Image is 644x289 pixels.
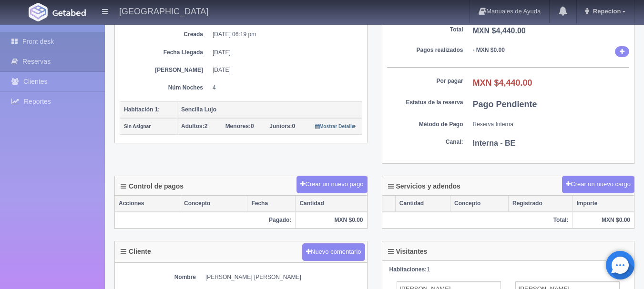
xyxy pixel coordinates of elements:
[388,248,428,255] h4: Visitantes
[205,273,362,281] dd: [PERSON_NAME] [PERSON_NAME]
[562,176,634,193] button: Crear un nuevo cargo
[572,212,634,229] th: MXN $0.00
[387,26,463,34] dt: Total
[213,66,355,74] dd: [DATE]
[213,30,355,39] dd: [DATE] 06:19 pm
[269,123,292,130] strong: Juniors:
[180,196,247,212] th: Concepto
[225,123,251,130] strong: Menores:
[473,47,505,53] b: - MXN $0.00
[302,243,365,261] button: Nuevo comentario
[315,123,357,130] a: Mostrar Detalle
[52,9,86,16] img: Getabed
[296,212,367,229] th: MXN $0.00
[119,5,208,17] h4: [GEOGRAPHIC_DATA]
[473,27,526,35] b: MXN $4,440.00
[127,49,203,57] dt: Fecha Llegada
[115,212,296,229] th: Pagado:
[29,3,48,21] img: Getabed
[269,123,295,130] span: 0
[395,196,450,212] th: Cantidad
[121,248,151,255] h4: Cliente
[181,123,204,130] strong: Adultos:
[591,8,621,15] span: Repecion
[247,196,296,212] th: Fecha
[387,138,463,146] dt: Canal:
[315,124,357,129] small: Mostrar Detalle
[127,84,203,92] dt: Núm Noches
[509,196,572,212] th: Registrado
[121,183,184,190] h4: Control de pagos
[296,196,367,212] th: Cantidad
[387,46,463,54] dt: Pagos realizados
[120,273,196,281] dt: Nombre
[296,176,367,193] button: Crear un nuevo pago
[213,84,355,92] dd: 4
[124,124,151,129] small: Sin Asignar
[388,183,460,190] h4: Servicios y adendos
[387,99,463,107] dt: Estatus de la reserva
[124,106,160,113] b: Habitación 1:
[225,123,254,130] span: 0
[473,100,537,109] b: Pago Pendiente
[387,120,463,129] dt: Método de Pago
[382,212,572,229] th: Total:
[387,77,463,85] dt: Por pagar
[473,139,516,147] b: Interna - BE
[213,49,355,57] dd: [DATE]
[450,196,509,212] th: Concepto
[389,266,627,274] div: 1
[473,120,630,129] dd: Reserva Interna
[181,123,207,130] span: 2
[115,196,180,212] th: Acciones
[127,66,203,74] dt: [PERSON_NAME]
[473,78,532,88] b: MXN $4,440.00
[389,266,427,273] strong: Habitaciones:
[177,101,362,118] th: Sencilla Lujo
[127,30,203,39] dt: Creada
[572,196,634,212] th: Importe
